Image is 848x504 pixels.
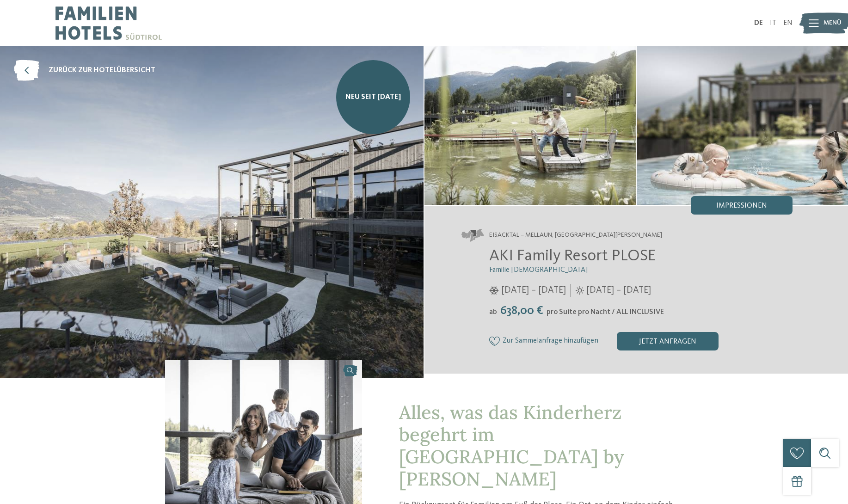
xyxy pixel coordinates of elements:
[345,92,401,102] span: NEU seit [DATE]
[489,266,588,274] span: Familie [DEMOGRAPHIC_DATA]
[576,286,584,295] i: Öffnungszeiten im Sommer
[754,19,763,27] a: DE
[823,18,842,28] span: Menü
[424,46,636,205] img: AKI: Alles, was das Kinderherz begehrt
[637,46,848,205] img: AKI: Alles, was das Kinderherz begehrt
[399,400,624,491] span: Alles, was das Kinderherz begehrt im [GEOGRAPHIC_DATA] by [PERSON_NAME]
[501,284,566,297] span: [DATE] – [DATE]
[489,248,656,264] span: AKI Family Resort PLOSE
[503,337,598,345] span: Zur Sammelanfrage hinzufügen
[489,308,497,316] span: ab
[547,308,664,316] span: pro Suite pro Nacht / ALL INCLUSIVE
[770,19,776,27] a: IT
[49,65,155,75] span: zurück zur Hotelübersicht
[586,284,651,297] span: [DATE] – [DATE]
[716,202,767,209] span: Impressionen
[489,286,499,295] i: Öffnungszeiten im Winter
[617,332,719,350] div: jetzt anfragen
[783,19,793,27] a: EN
[489,231,662,240] span: Eisacktal – Mellaun, [GEOGRAPHIC_DATA][PERSON_NAME]
[14,60,155,81] a: zurück zur Hotelübersicht
[498,305,546,317] span: 638,00 €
